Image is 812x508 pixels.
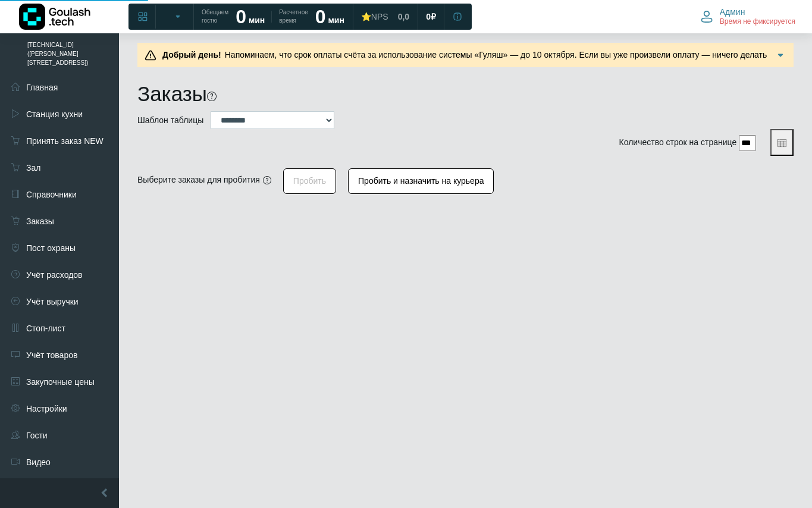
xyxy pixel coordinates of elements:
[236,6,246,27] strong: 0
[162,50,221,59] b: Добрый день!
[137,81,207,106] h1: Заказы
[720,7,745,17] span: Админ
[398,11,409,22] span: 0,0
[315,6,326,27] strong: 0
[283,168,336,194] button: Пробить
[694,4,802,29] button: Админ Время не фиксируется
[431,11,436,22] span: ₽
[361,11,388,22] div: ⭐
[159,50,767,84] span: Напоминаем, что срок оплаты счёта за использование системы «Гуляш» — до 10 октября. Если вы уже п...
[619,136,737,149] label: Количество строк на странице
[207,92,217,101] i: На этой странице можно найти заказ, используя различные фильтры. Все пункты заполнять необязатель...
[419,6,443,27] a: 0 ₽
[19,4,90,30] img: Логотип компании Goulash.tech
[720,17,795,27] span: Время не фиксируется
[426,11,431,22] span: 0
[371,12,388,21] span: NPS
[195,6,352,27] a: Обещаем гостю 0 мин Расчетное время 0 мин
[775,49,786,61] img: Подробнее
[145,49,156,61] img: Предупреждение
[263,176,271,184] i: Нужные заказы должны быть в статусе "готов" (если вы хотите пробить один заказ, то можно воспольз...
[348,168,494,194] button: Пробить и назначить на курьера
[249,15,265,25] span: мин
[279,8,308,25] span: Расчетное время
[137,114,203,127] label: Шаблон таблицы
[328,15,344,25] span: мин
[137,174,260,186] div: Выберите заказы для пробития
[354,6,416,27] a: ⭐NPS 0,0
[202,8,228,25] span: Обещаем гостю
